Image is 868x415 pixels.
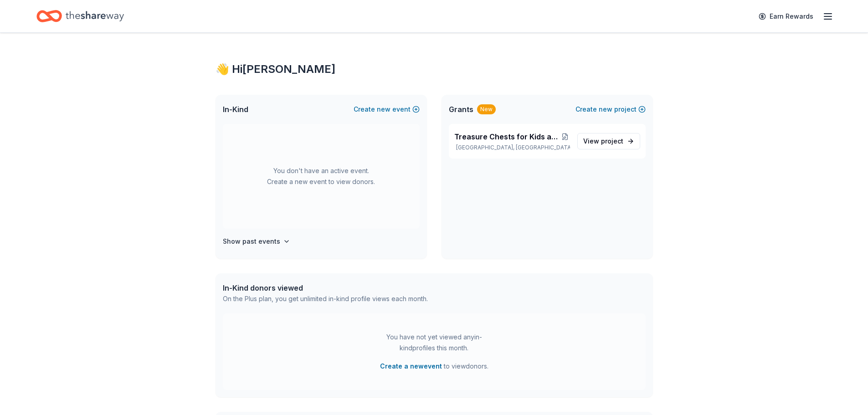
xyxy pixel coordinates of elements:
[454,131,561,142] span: Treasure Chests for Kids and Teens with [MEDICAL_DATA]
[477,104,496,114] div: New
[380,361,488,372] span: to view donors .
[575,104,646,115] button: Createnewproject
[377,104,390,115] span: new
[223,293,428,304] div: On the Plus plan, you get unlimited in-kind profile views each month.
[223,236,290,247] button: Show past events
[216,62,653,77] div: 👋 Hi [PERSON_NAME]
[36,5,124,27] a: Home
[583,136,623,147] span: View
[753,8,819,25] a: Earn Rewards
[354,104,420,115] button: Createnewevent
[449,104,473,115] span: Grants
[377,332,491,354] div: You have not yet viewed any in-kind profiles this month.
[223,124,420,229] div: You don't have an active event. Create a new event to view donors.
[223,104,248,115] span: In-Kind
[380,361,442,372] button: Create a newevent
[223,282,428,293] div: In-Kind donors viewed
[223,236,280,247] h4: Show past events
[454,144,570,151] p: [GEOGRAPHIC_DATA], [GEOGRAPHIC_DATA]
[601,137,623,145] span: project
[599,104,612,115] span: new
[577,133,640,149] a: View project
